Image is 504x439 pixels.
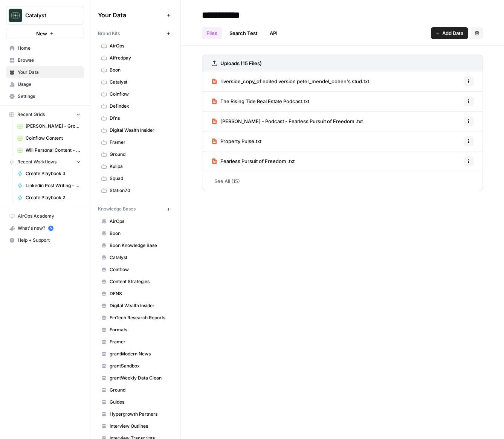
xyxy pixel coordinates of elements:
[431,27,468,39] button: Add Data
[6,28,84,39] button: New
[202,27,222,39] a: Files
[98,30,120,37] span: Brand Kits
[110,115,170,122] span: Dfns
[265,27,282,39] a: API
[110,43,170,49] span: AirOps
[110,314,170,321] span: FinTech Research Reports
[220,157,295,165] span: Fearless Pursuit of Freedom .txt
[98,372,173,384] a: grantWeekly Data Clean
[26,170,81,177] span: Create Playbook 3
[98,239,173,252] a: Boon Knowledge Base
[18,93,81,100] span: Settings
[220,137,261,145] span: Property Pulse.txt
[26,182,81,189] span: Linkedin Post Writing - [DATE]
[110,363,170,369] span: grantSandbox
[110,79,170,85] span: Catalyst
[110,175,170,182] span: Squad
[98,396,173,408] a: Guides
[25,12,71,19] span: Catalyst
[98,11,164,20] span: Your Data
[110,387,170,393] span: Ground
[110,399,170,405] span: Guides
[98,360,173,372] a: grantSandbox
[6,66,84,78] a: Your Data
[14,192,84,204] a: Create Playbook 2
[110,127,170,134] span: Digital Wealth Insider
[110,254,170,261] span: Catalyst
[26,194,81,201] span: Create Playbook 2
[211,55,262,72] a: Uploads (15 Files)
[98,336,173,348] a: Framer
[211,151,295,171] a: Fearless Pursuit of Freedom .txt
[6,78,84,90] a: Usage
[98,348,173,360] a: grantModern News
[211,111,363,131] a: [PERSON_NAME] - Podcast - Fearless Pursuit of Freedom .txt
[110,375,170,381] span: grantWeekly Data Clean
[18,237,81,244] span: Help + Support
[18,69,81,76] span: Your Data
[17,111,45,118] span: Recent Grids
[98,40,173,52] a: AirOps
[110,187,170,194] span: Station70
[110,242,170,249] span: Boon Knowledge Base
[442,29,463,37] span: Add Data
[98,264,173,276] a: Coinflow
[14,168,84,180] a: Create Playbook 3
[98,148,173,160] a: Ground
[98,324,173,336] a: Formats
[110,266,170,273] span: Coinflow
[110,151,170,158] span: Ground
[110,218,170,225] span: AirOps
[26,147,81,154] span: Will Personal Content - [DATE]
[98,112,173,124] a: Dfns
[6,54,84,66] a: Browse
[110,423,170,430] span: Interview Outlines
[26,135,81,142] span: Coinflow Content
[50,226,52,230] text: 5
[18,45,81,52] span: Home
[98,288,173,300] a: DFNS
[98,76,173,88] a: Catalyst
[98,184,173,197] a: Station70
[110,411,170,418] span: Hypergrowth Partners
[110,163,170,170] span: Kulipa
[14,144,84,156] a: Will Personal Content - [DATE]
[98,100,173,112] a: Defindex
[36,30,47,37] span: New
[225,27,262,39] a: Search Test
[98,227,173,239] a: Boon
[98,300,173,312] a: Digital Wealth Insider
[6,223,84,234] div: What's new?
[220,98,309,105] span: The Rising Tide Real Estate Podcast.txt
[14,180,84,192] a: Linkedin Post Writing - [DATE]
[98,160,173,172] a: Kulipa
[110,55,170,61] span: Alfredpay
[110,326,170,333] span: Formats
[6,222,84,234] button: What's new? 5
[211,131,261,151] a: Property Pulse.txt
[6,6,84,25] button: Workspace: Catalyst
[6,109,84,120] button: Recent Grids
[211,72,369,91] a: riverside_copy_of edited version peter_mendel_cohen's stud.txt
[110,91,170,98] span: Coinflow
[6,210,84,222] a: AirOps Academy
[110,351,170,357] span: grantModern News
[14,132,84,144] a: Coinflow Content
[14,120,84,132] a: [PERSON_NAME] - Ground Content - [DATE]
[6,42,84,54] a: Home
[98,408,173,420] a: Hypergrowth Partners
[98,312,173,324] a: FinTech Research Reports
[110,139,170,146] span: Framer
[98,64,173,76] a: Boon
[98,136,173,148] a: Framer
[26,123,81,130] span: [PERSON_NAME] - Ground Content - [DATE]
[98,252,173,264] a: Catalyst
[98,124,173,136] a: Digital Wealth Insider
[98,276,173,288] a: Content Strategies
[48,226,53,231] a: 5
[17,159,57,165] span: Recent Workflows
[9,9,22,22] img: Catalyst Logo
[6,156,84,168] button: Recent Workflows
[18,213,81,219] span: AirOps Academy
[98,206,136,212] span: Knowledge Bases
